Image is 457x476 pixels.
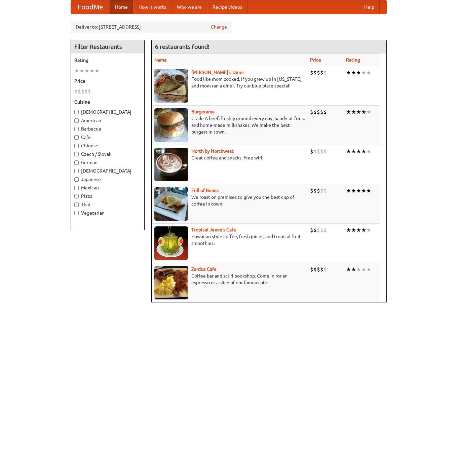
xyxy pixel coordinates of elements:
[346,266,351,273] li: ★
[366,108,371,116] li: ★
[351,148,356,155] li: ★
[359,0,380,14] a: Help
[313,187,317,194] li: $
[84,67,89,74] li: ★
[320,108,323,116] li: $
[74,110,79,114] input: [DEMOGRAPHIC_DATA]
[74,144,79,148] input: Chinese
[191,266,217,272] a: Zardoz Cafe
[191,70,244,75] a: [PERSON_NAME]'s Diner
[323,266,327,273] li: $
[74,186,79,190] input: Mexican
[361,187,366,194] li: ★
[361,266,366,273] li: ★
[74,194,79,198] input: Pizza
[74,142,141,149] label: Chinese
[74,169,79,173] input: [DEMOGRAPHIC_DATA]
[317,108,320,116] li: $
[155,43,210,50] ng-pluralize: 6 restaurants found!
[351,108,356,116] li: ★
[310,266,313,273] li: $
[172,0,207,14] a: Who we are
[313,69,317,76] li: $
[71,40,144,53] h4: Filter Restaurants
[317,226,320,234] li: $
[323,108,327,116] li: $
[310,108,313,116] li: $
[310,57,321,63] a: Price
[74,160,79,165] input: German
[356,226,361,234] li: ★
[84,88,88,95] li: $
[74,201,141,208] label: Thai
[346,57,360,63] a: Rating
[320,266,323,273] li: $
[154,226,188,260] img: jeeves.jpg
[317,187,320,194] li: $
[346,187,351,194] li: ★
[154,69,188,103] img: sallys.jpg
[313,266,317,273] li: $
[361,69,366,76] li: ★
[320,69,323,76] li: $
[74,193,141,199] label: Pizza
[356,108,361,116] li: ★
[356,187,361,194] li: ★
[361,108,366,116] li: ★
[366,187,371,194] li: ★
[313,108,317,116] li: $
[74,177,79,182] input: Japanese
[154,194,305,207] p: We roast on premises to give you the best cup of coffee in town.
[154,108,188,142] img: burgerama.jpg
[191,188,219,193] a: Full of Beans
[361,148,366,155] li: ★
[191,109,215,114] a: Burgerama
[154,272,305,286] p: Coffee bar and sci-fi bookshop. Come in for an espresso or a slice of our famous pie.
[154,266,188,299] img: zardoz.jpg
[74,159,141,166] label: German
[366,148,371,155] li: ★
[191,148,234,154] a: North by Northwest
[74,88,78,95] li: $
[88,88,91,95] li: $
[356,148,361,155] li: ★
[154,233,305,247] p: Hawaiian style coffee, fresh juices, and tropical fruit smoothies.
[74,109,141,115] label: [DEMOGRAPHIC_DATA]
[323,69,327,76] li: $
[110,0,133,14] a: Home
[310,226,313,234] li: $
[154,115,305,135] p: Grade A beef, freshly ground every day, hand-cut fries, and home-made milkshakes. We make the bes...
[74,67,79,74] li: ★
[154,154,305,161] p: Great coffee and snacks. Free wifi.
[71,0,110,14] a: FoodMe
[74,151,141,157] label: Czech / Slovak
[323,226,327,234] li: $
[74,125,141,132] label: Barbecue
[211,24,227,30] a: Change
[74,127,79,131] input: Barbecue
[366,226,371,234] li: ★
[89,67,94,74] li: ★
[191,227,236,232] a: Tropical Jeeve's Cafe
[320,187,323,194] li: $
[317,69,320,76] li: $
[154,187,188,221] img: beans.jpg
[320,226,323,234] li: $
[351,69,356,76] li: ★
[74,118,79,123] input: American
[74,135,79,140] input: Cafe
[351,266,356,273] li: ★
[78,88,81,95] li: $
[74,168,141,174] label: [DEMOGRAPHIC_DATA]
[313,226,317,234] li: $
[74,117,141,124] label: American
[313,148,317,155] li: $
[207,0,247,14] a: Recipe videos
[310,187,313,194] li: $
[356,69,361,76] li: ★
[346,69,351,76] li: ★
